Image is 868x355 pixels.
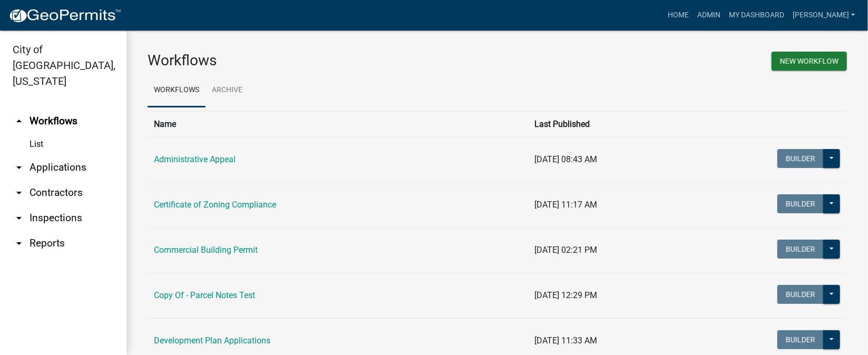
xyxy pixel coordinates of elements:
[534,200,597,210] span: [DATE] 11:17 AM
[772,52,847,71] button: New Workflow
[788,5,860,25] a: [PERSON_NAME]
[534,245,597,255] span: [DATE] 02:21 PM
[534,290,597,300] span: [DATE] 12:29 PM
[777,194,824,213] button: Builder
[13,115,25,127] i: arrow_drop_up
[154,200,276,210] a: Certificate of Zoning Compliance
[148,111,528,137] th: Name
[725,5,788,25] a: My Dashboard
[534,154,597,164] span: [DATE] 08:43 AM
[206,74,249,107] a: Archive
[534,336,597,346] span: [DATE] 11:33 AM
[528,111,686,137] th: Last Published
[13,186,25,199] i: arrow_drop_down
[148,52,490,70] h3: Workflows
[13,212,25,224] i: arrow_drop_down
[148,74,206,107] a: Workflows
[154,154,236,164] a: Administrative Appeal
[777,149,824,168] button: Builder
[154,290,255,300] a: Copy Of - Parcel Notes Test
[693,5,725,25] a: Admin
[154,245,258,255] a: Commercial Building Permit
[664,5,693,25] a: Home
[777,330,824,349] button: Builder
[13,161,25,174] i: arrow_drop_down
[777,240,824,259] button: Builder
[13,237,25,250] i: arrow_drop_down
[777,285,824,304] button: Builder
[154,336,270,346] a: Development Plan Applications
